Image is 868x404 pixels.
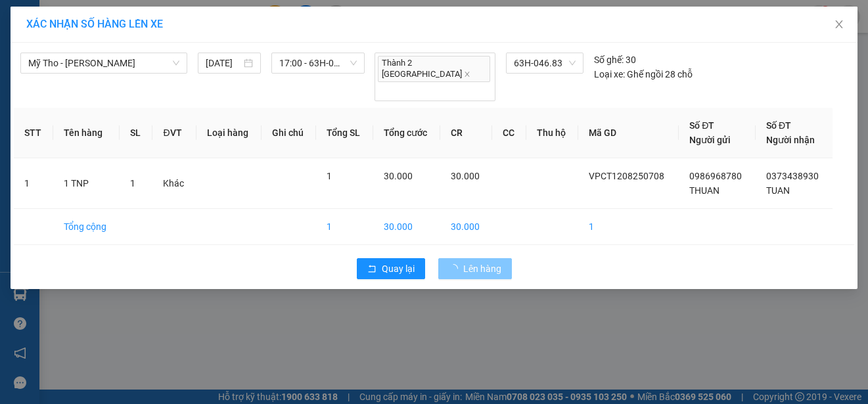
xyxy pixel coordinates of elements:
span: close [464,71,470,78]
span: Số ĐT [689,120,714,131]
span: Loại xe: [594,67,625,81]
div: 0373438930 [127,58,262,77]
span: 0986968780 [689,171,742,181]
span: 0373438930 [766,171,819,181]
span: Nhận: [127,12,158,26]
button: Close [821,7,857,43]
span: Cước rồi : [10,86,58,100]
td: 30.000 [373,209,440,245]
td: 1 [316,209,373,245]
span: loading [449,264,463,273]
th: Tên hàng [53,108,120,158]
span: Quay lại [382,261,415,276]
div: TUAN [127,43,262,58]
span: Số ghế: [594,53,624,67]
td: 30.000 [440,209,492,245]
th: CC [492,108,526,158]
span: 63H-046.83 [514,53,576,73]
th: Ghi chú [262,108,316,158]
span: Người nhận [766,135,815,145]
div: VP [PERSON_NAME] [11,11,118,43]
span: Người gửi [689,135,731,145]
div: VP [GEOGRAPHIC_DATA] [127,11,262,43]
div: 0986968780 [11,58,118,77]
span: Mỹ Tho - Hồ Chí Minh [28,53,179,73]
th: Loại hàng [196,108,262,158]
span: THUAN [689,185,720,196]
span: Số ĐT [766,120,791,131]
span: TUAN [766,185,790,196]
th: ĐVT [152,108,196,158]
td: Khác [152,158,196,209]
span: 30.000 [451,171,480,181]
div: THUAN [11,43,118,58]
span: 1 [327,171,332,181]
input: 12/08/2025 [206,56,241,70]
span: VPCT1208250708 [589,171,664,181]
th: Mã GD [578,108,679,158]
span: 1 [130,178,135,189]
th: SL [120,108,152,158]
th: Thu hộ [526,108,578,158]
div: Ghế ngồi 28 chỗ [594,67,693,81]
td: Tổng cộng [53,209,120,245]
td: 1 [14,158,53,209]
th: Tổng SL [316,108,373,158]
span: Lên hàng [463,261,501,276]
div: 30 [594,53,636,67]
span: Gửi: [11,12,32,26]
span: 17:00 - 63H-046.83 [279,53,356,73]
div: 30.000 [10,85,120,101]
span: 30.000 [384,171,413,181]
th: Tổng cước [373,108,440,158]
span: close [834,19,844,30]
span: Thành 2 [GEOGRAPHIC_DATA] [378,56,491,82]
button: Lên hàng [438,258,512,279]
button: rollbackQuay lại [357,258,425,279]
td: 1 [578,209,679,245]
td: 1 TNP [53,158,120,209]
th: STT [14,108,53,158]
span: rollback [367,264,377,275]
span: XÁC NHẬN SỐ HÀNG LÊN XE [26,18,163,30]
th: CR [440,108,492,158]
